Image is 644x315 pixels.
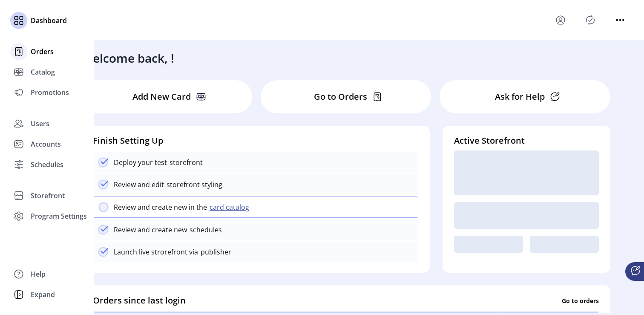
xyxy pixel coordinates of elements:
[167,157,203,168] p: storefront
[31,159,63,170] span: Schedules
[31,191,65,201] span: Storefront
[198,247,231,257] p: publisher
[613,13,627,27] button: menu
[31,269,46,279] span: Help
[164,179,222,190] p: storefront styling
[31,118,49,129] span: Users
[31,87,69,98] span: Promotions
[31,211,87,221] span: Program Settings
[31,67,55,77] span: Catalog
[31,15,67,26] span: Dashboard
[562,296,599,305] p: Go to orders
[31,46,54,57] span: Orders
[454,134,599,147] h4: Active Storefront
[114,202,207,212] p: Review and create new in the
[554,13,567,27] button: menu
[314,90,367,103] p: Go to Orders
[132,90,191,103] p: Add New Card
[187,225,222,235] p: schedules
[82,49,174,67] h3: Welcome back, !
[31,289,55,300] span: Expand
[114,157,167,168] p: Deploy your test
[207,202,254,212] button: card catalog
[93,294,186,307] h4: Orders since last login
[93,134,418,147] h4: Finish Setting Up
[31,139,61,149] span: Accounts
[114,225,187,235] p: Review and create new
[495,90,545,103] p: Ask for Help
[584,13,597,27] button: Publisher Panel
[114,247,198,257] p: Launch live strorefront via
[114,179,164,190] p: Review and edit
